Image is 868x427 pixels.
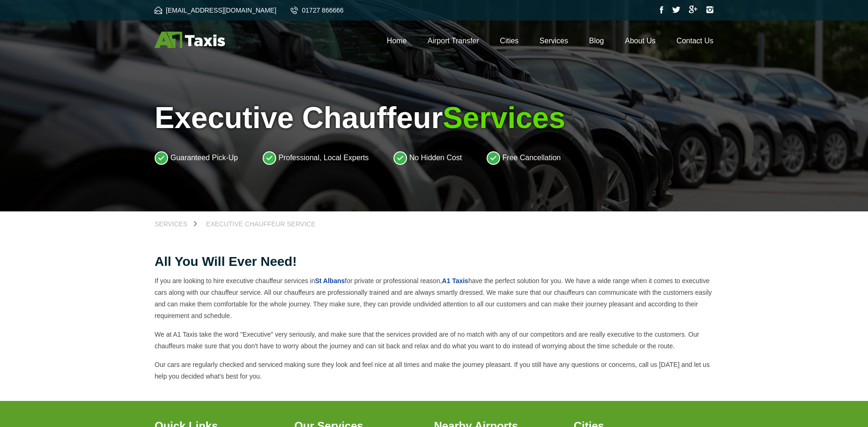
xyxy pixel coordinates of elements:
img: Facebook [660,6,664,14]
img: Twitter [672,7,680,13]
img: Instagram [706,6,713,14]
a: Services [540,37,568,45]
a: Cities [500,37,519,45]
a: Services [155,221,197,227]
a: A1 Taxis [442,277,468,285]
a: [EMAIL_ADDRESS][DOMAIN_NAME] [155,7,276,14]
a: Airport Transfer [427,37,479,45]
li: Guaranteed Pick-Up [155,151,238,165]
p: Our cars are regularly checked and serviced making sure they look and feel nice at all times and ... [155,359,713,382]
p: We at A1 Taxis take the word "Executive" very seriously, and make sure that the services provided... [155,329,713,352]
span: Services [155,220,188,228]
a: Contact Us [677,37,713,45]
img: A1 Taxis St Albans LTD [155,32,225,48]
a: Executive Chauffeur Service [197,221,325,227]
li: Free Cancellation [487,151,561,165]
a: Home [387,37,407,45]
p: If you are looking to hire executive chauffeur services in for private or professional reason, ha... [155,275,713,322]
h1: Executive Chauffeur [155,101,713,135]
span: Services [443,101,565,135]
span: Executive Chauffeur Service [206,220,316,228]
img: Google Plus [689,6,698,14]
li: Professional, Local Experts [263,151,369,165]
a: About Us [625,37,656,45]
a: 01727 866666 [291,7,344,14]
a: Blog [589,37,604,45]
h2: All you will ever need! [155,255,713,268]
li: No Hidden Cost [393,151,462,165]
a: St Albans [315,277,345,285]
